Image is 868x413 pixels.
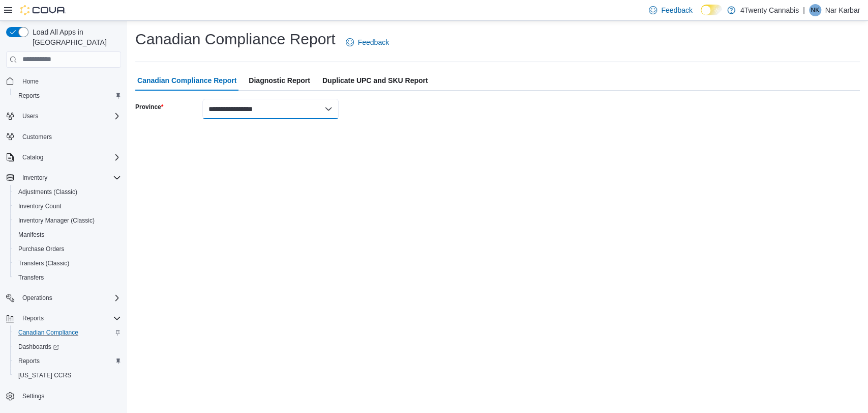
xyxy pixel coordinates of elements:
[20,5,66,15] img: Cova
[18,292,121,304] span: Operations
[14,369,121,381] span: Washington CCRS
[14,229,48,241] a: Manifests
[14,90,44,102] a: Reports
[14,214,99,227] a: Inventory Manager (Classic)
[14,200,121,212] span: Inventory Count
[14,214,121,227] span: Inventory Manager (Classic)
[2,129,125,144] button: Customers
[2,171,125,185] button: Inventory
[10,185,125,199] button: Adjustments (Classic)
[14,200,66,212] a: Inventory Count
[18,202,62,210] span: Inventory Count
[14,186,81,198] a: Adjustments (Classic)
[2,291,125,305] button: Operations
[10,228,125,242] button: Manifests
[14,355,121,367] span: Reports
[2,74,125,89] button: Home
[22,112,38,120] span: Users
[14,271,48,284] a: Transfers
[803,4,805,16] p: |
[22,77,39,86] span: Home
[18,371,71,379] span: [US_STATE] CCRS
[22,174,47,182] span: Inventory
[14,326,82,339] a: Canadian Compliance
[358,37,389,47] span: Feedback
[18,231,44,239] span: Manifests
[825,4,860,16] p: Nar Karbar
[10,354,125,368] button: Reports
[18,357,40,365] span: Reports
[14,257,73,269] a: Transfers (Classic)
[137,70,236,91] span: Canadian Compliance Report
[14,369,75,381] a: [US_STATE] CCRS
[18,312,48,324] button: Reports
[18,390,48,402] a: Settings
[249,70,310,91] span: Diagnostic Report
[2,389,125,403] button: Settings
[22,133,52,141] span: Customers
[18,245,65,253] span: Purchase Orders
[14,243,69,255] a: Purchase Orders
[18,75,121,88] span: Home
[18,273,44,282] span: Transfers
[22,294,52,302] span: Operations
[18,216,95,225] span: Inventory Manager (Classic)
[10,270,125,285] button: Transfers
[342,32,393,52] a: Feedback
[2,150,125,164] button: Catalog
[701,5,722,15] input: Dark Mode
[14,341,63,353] a: Dashboards
[18,131,56,143] a: Customers
[22,153,43,161] span: Catalog
[14,355,44,367] a: Reports
[18,172,51,184] button: Inventory
[10,325,125,340] button: Canadian Compliance
[18,172,121,184] span: Inventory
[661,5,692,15] span: Feedback
[14,271,121,284] span: Transfers
[10,242,125,256] button: Purchase Orders
[18,75,43,88] a: Home
[10,256,125,270] button: Transfers (Classic)
[28,27,121,47] span: Load All Apps in [GEOGRAPHIC_DATA]
[14,326,121,339] span: Canadian Compliance
[2,311,125,325] button: Reports
[14,186,121,198] span: Adjustments (Classic)
[18,328,78,337] span: Canadian Compliance
[135,29,336,49] h1: Canadian Compliance Report
[10,213,125,228] button: Inventory Manager (Classic)
[18,292,56,304] button: Operations
[18,92,40,100] span: Reports
[22,314,44,322] span: Reports
[18,151,47,163] button: Catalog
[811,4,819,16] span: NK
[14,90,121,102] span: Reports
[10,89,125,103] button: Reports
[18,188,77,196] span: Adjustments (Classic)
[18,151,121,163] span: Catalog
[18,390,121,402] span: Settings
[14,341,121,353] span: Dashboards
[10,340,125,354] a: Dashboards
[322,70,428,91] span: Duplicate UPC and SKU Report
[10,199,125,213] button: Inventory Count
[18,130,121,143] span: Customers
[18,312,121,324] span: Reports
[18,259,69,267] span: Transfers (Classic)
[809,4,821,16] div: Nar Karbar
[18,110,121,122] span: Users
[740,4,799,16] p: 4Twenty Cannabis
[14,257,121,269] span: Transfers (Classic)
[22,392,44,400] span: Settings
[18,110,42,122] button: Users
[14,229,121,241] span: Manifests
[14,243,121,255] span: Purchase Orders
[10,368,125,382] button: [US_STATE] CCRS
[2,109,125,123] button: Users
[18,343,59,351] span: Dashboards
[135,103,163,111] label: Province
